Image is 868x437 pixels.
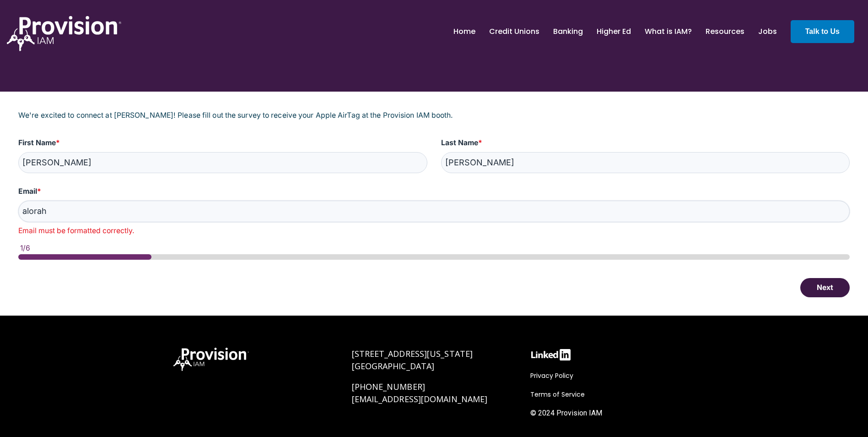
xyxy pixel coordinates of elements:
[18,110,850,121] p: We're excited to connect at [PERSON_NAME]! Please fill out the survey to receive your Apple AirTa...
[706,24,744,39] a: Resources
[18,227,850,235] div: Email must be formatted correctly.
[352,381,425,392] a: [PHONE_NUMBER]
[352,348,473,371] a: [STREET_ADDRESS][US_STATE][GEOGRAPHIC_DATA]
[530,371,573,380] span: Privacy Policy
[530,390,585,399] span: Terms of Service
[489,24,539,39] a: Credit Unions
[18,138,56,147] span: First Name
[835,206,846,217] keeper-lock: Open Keeper Popup
[441,138,478,147] span: Last Name
[530,348,571,362] img: linkedin
[20,244,850,252] div: 1/6
[805,27,840,35] strong: Talk to Us
[645,24,692,39] a: What is IAM?
[530,389,589,400] a: Terms of Service
[453,24,475,39] a: Home
[18,254,850,260] div: page 1 of 6
[597,24,631,39] a: Higher Ed
[7,16,121,51] img: ProvisionIAM-Logo-White
[352,361,435,371] span: [GEOGRAPHIC_DATA]
[447,17,784,46] nav: menu
[18,187,37,196] span: Email
[352,348,473,359] span: [STREET_ADDRESS][US_STATE]
[530,370,695,423] div: Navigation Menu
[791,20,854,43] a: Talk to Us
[758,24,777,39] a: Jobs
[553,24,583,39] a: Banking
[173,348,249,371] img: ProvisionIAM-Logo-White@3x
[800,278,850,297] button: Next
[530,370,578,381] a: Privacy Policy
[530,409,602,417] span: © 2024 Provision IAM
[352,393,488,404] a: [EMAIL_ADDRESS][DOMAIN_NAME]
